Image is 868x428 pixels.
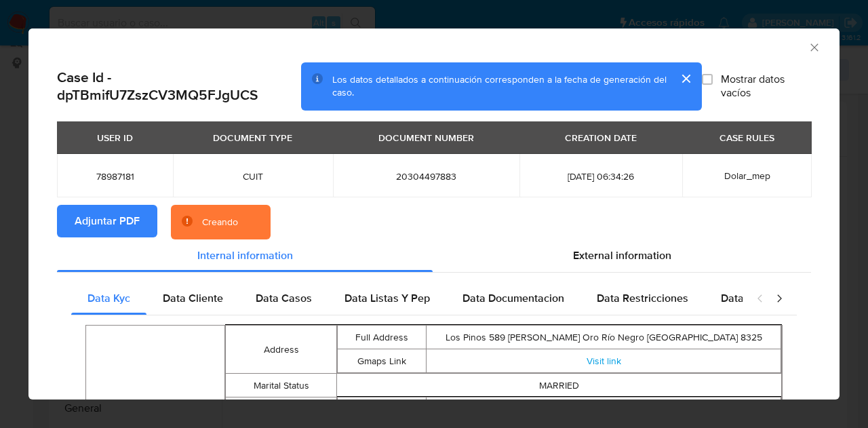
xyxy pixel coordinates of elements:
td: 20304497883 [427,397,781,421]
div: CREATION DATE [557,126,645,149]
div: Detailed internal info [71,282,743,315]
span: Data Documentacion [462,290,564,306]
div: Detailed info [57,239,811,272]
span: Adjuntar PDF [75,206,140,236]
a: Visit link [587,354,621,368]
span: Internal information [197,248,293,263]
span: Data Casos [256,290,312,306]
span: External information [573,248,671,263]
input: Mostrar datos vacíos [702,74,713,85]
td: Gmaps Link [338,349,427,373]
span: Data Kyc [87,290,130,306]
span: Dolar_mep [724,169,770,182]
div: CASE RULES [711,126,783,149]
div: USER ID [89,126,141,149]
div: closure-recommendation-modal [28,28,840,400]
td: Marital Status [226,374,337,397]
span: Data Listas Y Pep [344,290,430,306]
td: Los Pinos 589 [PERSON_NAME] Oro Río Negro [GEOGRAPHIC_DATA] 8325 [427,326,781,349]
td: Address [226,326,337,374]
td: Number [338,397,427,421]
button: Adjuntar PDF [57,205,157,237]
td: MARRIED [337,374,782,397]
span: Data Publicaciones [721,290,814,306]
div: DOCUMENT TYPE [205,126,300,149]
span: [DATE] 06:34:26 [536,170,666,182]
span: CUIT [189,170,316,182]
h2: Case Id - dpTBmifU7ZszCV3MQ5FJgUCS [57,69,301,104]
span: 78987181 [73,170,157,182]
span: Data Cliente [163,290,223,306]
button: cerrar [669,62,702,95]
span: Los datos detallados a continuación corresponden a la fecha de generación del caso. [332,73,667,100]
button: Cerrar ventana [808,41,820,53]
td: Full Address [338,326,427,349]
div: DOCUMENT NUMBER [370,126,482,149]
div: Creando [202,216,238,229]
span: Mostrar datos vacíos [721,73,811,100]
span: Data Restricciones [597,290,688,306]
span: 20304497883 [349,170,503,182]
